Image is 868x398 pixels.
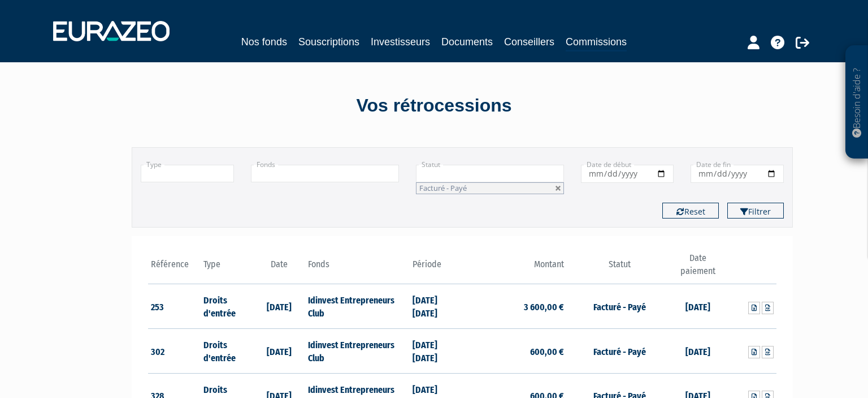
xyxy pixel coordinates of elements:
[148,252,201,284] th: Référence
[441,34,493,50] a: Documents
[305,284,410,329] td: Idinvest Entrepreneurs Club
[298,34,359,50] a: Souscriptions
[241,34,287,50] a: Nos fonds
[201,252,253,284] th: Type
[253,252,305,284] th: Date
[727,203,784,219] button: Filtrer
[462,252,567,284] th: Montant
[371,34,430,50] a: Investisseurs
[567,252,671,284] th: Statut
[566,34,627,52] a: Commissions
[462,329,567,374] td: 600,00 €
[504,34,554,50] a: Conseillers
[672,329,724,374] td: [DATE]
[53,21,170,41] img: 1732889491-logotype_eurazeo_blanc_rvb.png
[462,284,567,329] td: 3 600,00 €
[201,329,253,374] td: Droits d'entrée
[201,284,253,329] td: Droits d'entrée
[410,329,462,374] td: [DATE] [DATE]
[253,329,305,374] td: [DATE]
[567,329,671,374] td: Facturé - Payé
[148,284,201,329] td: 253
[148,329,201,374] td: 302
[662,203,719,219] button: Reset
[567,284,671,329] td: Facturé - Payé
[305,252,410,284] th: Fonds
[410,252,462,284] th: Période
[305,329,410,374] td: Idinvest Entrepreneurs Club
[410,284,462,329] td: [DATE] [DATE]
[253,284,305,329] td: [DATE]
[850,52,863,153] p: Besoin d'aide ?
[672,284,724,329] td: [DATE]
[419,183,467,193] span: Facturé - Payé
[112,93,756,119] div: Vos rétrocessions
[672,252,724,284] th: Date paiement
